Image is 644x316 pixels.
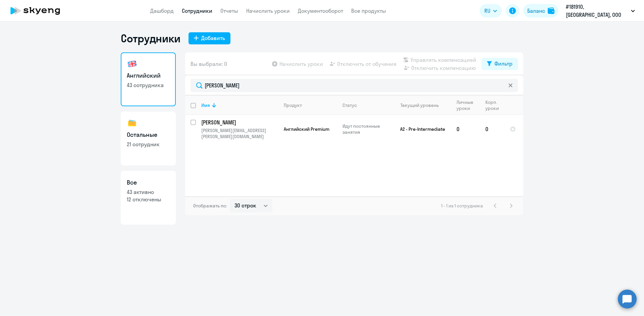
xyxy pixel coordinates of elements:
[220,7,238,14] a: Отчеты
[201,119,277,126] p: [PERSON_NAME]
[127,141,170,148] p: 21 сотрудник
[441,203,483,209] span: 1 - 1 из 1 сотрудника
[400,102,439,108] div: Текущий уровень
[191,60,227,68] span: Вы выбрали: 0
[451,115,480,143] td: 0
[127,178,170,187] h3: Все
[201,102,210,108] div: Имя
[150,7,174,14] a: Дашборд
[389,115,451,143] td: A2 - Pre-Intermediate
[351,7,386,14] a: Все продукты
[201,34,225,42] div: Добавить
[121,171,176,225] a: Все43 активно12 отключены
[484,7,490,15] span: RU
[566,3,628,19] p: #181910, [GEOGRAPHIC_DATA], ООО
[246,7,290,14] a: Начислить уроки
[127,118,138,128] img: others
[527,7,545,15] div: Баланс
[480,115,504,143] td: 0
[548,7,554,14] img: balance
[480,4,502,17] button: RU
[127,196,170,203] p: 12 отключены
[485,99,500,111] div: Корп. уроки
[284,102,337,108] div: Продукт
[494,60,513,68] div: Фильтр
[342,123,388,135] p: Идут постоянные занятия
[284,102,302,108] div: Продукт
[182,7,212,14] a: Сотрудники
[284,126,329,132] span: Английский Premium
[127,188,170,196] p: 43 активно
[191,79,518,92] input: Поиск по имени, email, продукту или статусу
[201,119,278,126] a: [PERSON_NAME]
[193,203,227,209] span: Отображать по:
[342,102,388,108] div: Статус
[127,81,170,89] p: 43 сотрудника
[482,58,518,70] button: Фильтр
[201,102,278,108] div: Имя
[121,32,180,45] h1: Сотрудники
[127,71,170,80] h3: Английский
[342,102,357,108] div: Статус
[189,32,230,44] button: Добавить
[562,3,638,19] button: #181910, [GEOGRAPHIC_DATA], ООО
[523,4,558,17] button: Балансbalance
[298,7,343,14] a: Документооборот
[485,99,504,111] div: Корп. уроки
[121,52,176,106] a: Английский43 сотрудника
[127,58,138,69] img: english
[457,99,475,111] div: Личные уроки
[457,99,480,111] div: Личные уроки
[394,102,451,108] div: Текущий уровень
[201,127,278,140] p: [PERSON_NAME][EMAIL_ADDRESS][PERSON_NAME][DOMAIN_NAME]
[121,112,176,165] a: Остальные21 сотрудник
[127,130,170,139] h3: Остальные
